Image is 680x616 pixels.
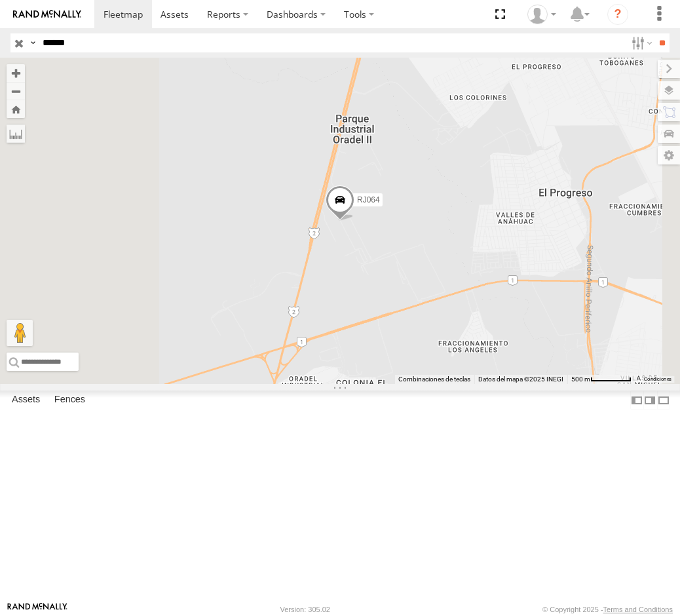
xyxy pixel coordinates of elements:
[7,100,25,118] button: Zoom Home
[7,320,33,346] button: Arrastra el hombrecito naranja al mapa para abrir Street View
[28,33,38,52] label: Search Query
[626,33,654,52] label: Search Filter Options
[607,4,628,25] i: ?
[7,125,25,143] label: Measure
[523,5,561,24] div: Josue Jimenez
[5,391,47,410] label: Assets
[603,606,673,613] a: Terms and Conditions
[13,10,81,19] img: rand-logo.svg
[567,375,635,384] button: Escala del mapa: 500 m por 59 píxeles
[657,391,670,410] label: Hide Summary Table
[658,146,680,164] label: Map Settings
[630,391,643,410] label: Dock Summary Table to the Left
[644,377,671,382] a: Condiciones
[280,606,330,613] div: Version: 305.02
[7,82,25,100] button: Zoom out
[643,391,656,410] label: Dock Summary Table to the Right
[542,606,673,613] div: © Copyright 2025 -
[7,64,25,82] button: Zoom in
[478,375,563,383] span: Datos del mapa ©2025 INEGI
[357,196,380,205] span: RJ064
[571,375,590,383] span: 500 m
[398,375,470,384] button: Combinaciones de teclas
[48,391,92,410] label: Fences
[7,603,67,616] a: Visit our Website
